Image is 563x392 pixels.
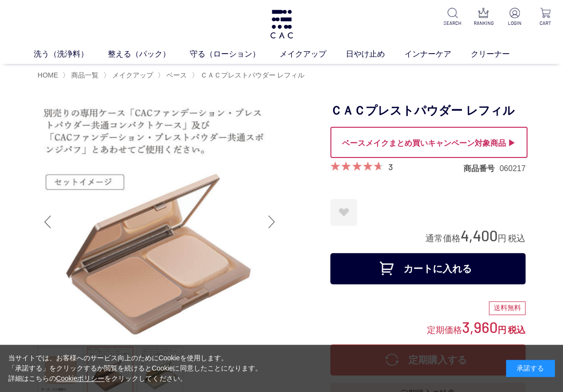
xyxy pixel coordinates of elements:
a: 洗う（洗浄料） [34,48,108,60]
a: HOME [38,71,58,79]
a: クリーナー [471,48,529,60]
a: 3 [388,161,393,172]
a: LOGIN [504,8,524,27]
div: 承諾する [506,360,555,377]
a: お気に入りに登録する [330,199,357,226]
a: インナーケア [404,48,471,60]
a: Cookieポリシー [56,374,105,382]
img: ＣＡＣプレストパウダー レフィル [38,100,281,344]
a: SEARCH [442,8,462,27]
p: SEARCH [442,20,462,27]
li: 〉 [191,71,307,80]
a: 日やけ止め [346,48,404,60]
p: RANKING [474,20,494,27]
span: ＣＡＣプレストパウダー レフィル [200,71,304,79]
a: メイクアップ [280,48,346,60]
span: ベース [166,71,187,79]
a: ＣＡＣプレストパウダー レフィル [198,71,304,79]
a: ベース [164,71,187,79]
div: 当サイトでは、お客様へのサービス向上のためにCookieを使用します。 「承諾する」をクリックするか閲覧を続けるとCookieに同意したことになります。 詳細はこちらの をクリックしてください。 [8,353,262,384]
div: Previous slide [38,202,57,241]
h1: ＣＡＣプレストパウダー レフィル [330,100,525,122]
a: 整える（パック） [108,48,190,60]
button: 定期購入する [330,344,525,375]
span: 3,960 [462,318,498,336]
dt: 商品番号 [463,163,500,174]
p: LOGIN [504,20,524,27]
div: 送料無料 [489,301,525,315]
span: 4,400 [461,226,498,244]
a: メイクアップ [110,71,153,79]
button: カートに入れる [330,253,525,284]
span: メイクアップ [112,71,153,79]
a: RANKING [474,8,494,27]
li: 〉 [103,71,156,80]
li: 〉 [158,71,189,80]
li: 〉 [62,71,101,80]
span: 税込 [508,325,525,335]
span: 商品一覧 [71,71,99,79]
span: 通常価格 [425,234,461,243]
span: 税込 [508,234,525,243]
dd: 060217 [500,163,525,174]
span: 定期価格 [427,324,462,335]
img: logo [269,10,294,39]
a: CART [535,8,555,27]
div: Next slide [262,202,281,241]
a: 守る（ローション） [190,48,280,60]
span: 円 [498,325,506,335]
span: 円 [498,234,506,243]
p: CART [535,20,555,27]
a: 商品一覧 [69,71,99,79]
